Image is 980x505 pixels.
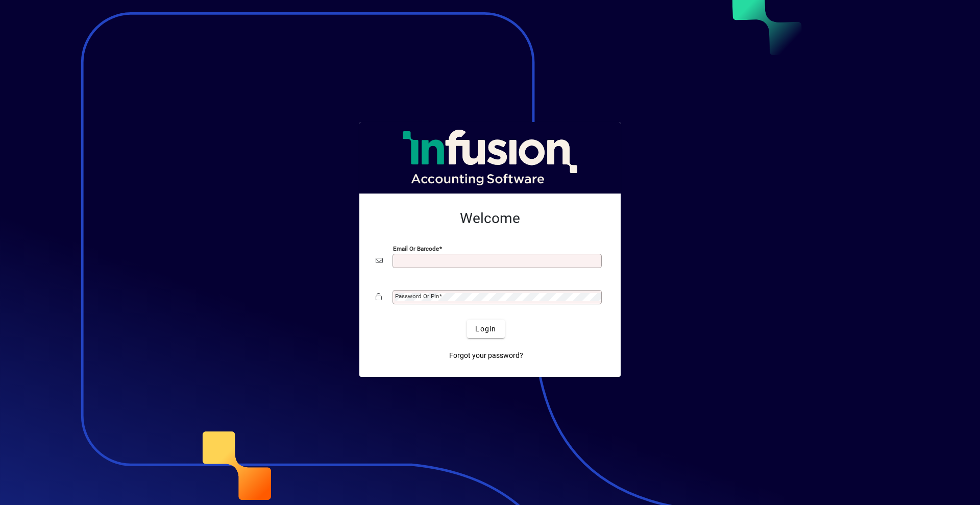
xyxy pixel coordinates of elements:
[445,346,527,365] a: Forgot your password?
[395,293,439,300] mat-label: Password or Pin
[467,320,504,338] button: Login
[475,324,496,334] span: Login
[449,350,523,361] span: Forgot your password?
[393,245,439,252] mat-label: Email or Barcode
[376,210,604,227] h2: Welcome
